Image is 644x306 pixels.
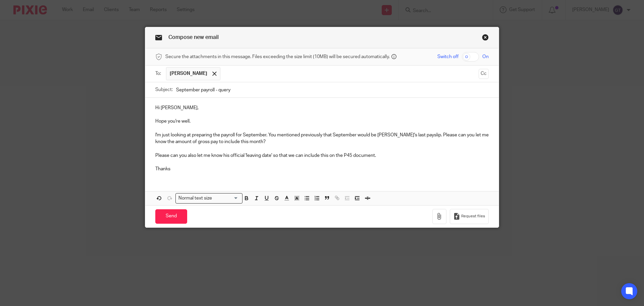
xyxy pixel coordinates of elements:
span: Switch off [437,53,459,60]
span: [PERSON_NAME] [170,70,207,77]
span: Normal text size [177,195,214,202]
p: I'm just looking at preparing the payroll for September. You mentioned previously that September ... [155,132,489,145]
input: Search for option [214,195,238,202]
button: Cc [479,69,489,79]
button: Request files [450,209,489,224]
span: Request files [461,214,485,219]
label: To: [155,70,163,77]
input: Send [155,209,187,224]
div: Search for option [175,193,243,204]
span: On [482,53,489,60]
p: Thanks [155,166,489,172]
span: Secure the attachments in this message. Files exceeding the size limit (10MB) will be secured aut... [165,53,390,60]
p: Please can you also let me know his official 'leaving date' so that we can include this on the P4... [155,152,489,159]
a: Close this dialog window [482,34,489,43]
span: Compose new email [168,35,219,40]
p: Hi [PERSON_NAME], [155,104,489,111]
label: Subject: [155,86,173,93]
p: Hope you're well. [155,118,489,125]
